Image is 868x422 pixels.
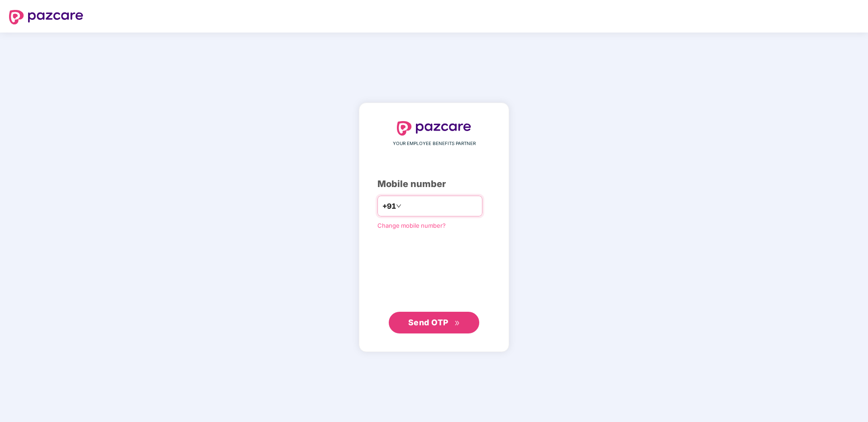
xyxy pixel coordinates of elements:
[382,201,396,212] span: +91
[397,121,471,136] img: logo
[377,177,491,191] div: Mobile number
[454,320,460,326] span: double-right
[393,140,476,147] span: YOUR EMPLOYEE BENEFITS PARTNER
[396,203,401,209] span: down
[9,10,83,24] img: logo
[377,222,446,229] a: Change mobile number?
[408,318,448,327] span: Send OTP
[389,312,479,333] button: Send OTPdouble-right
